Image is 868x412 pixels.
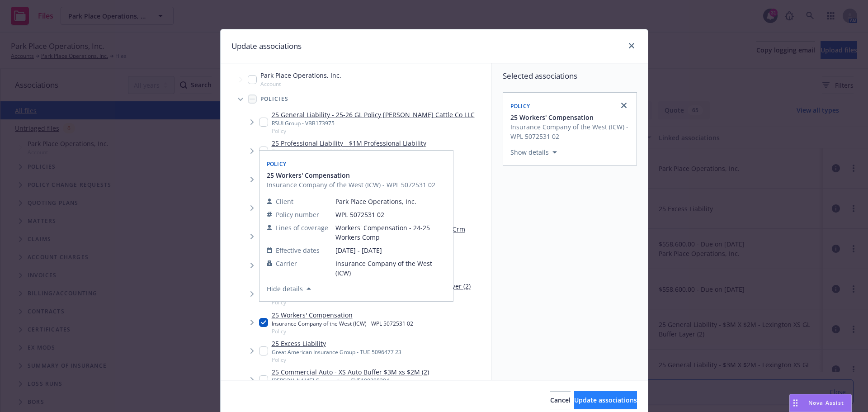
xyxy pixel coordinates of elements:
span: Policy [510,102,530,110]
button: Hide details [263,283,315,294]
a: 25 Commercial Auto - XS Auto Buffer $3M xs $2M (2) [272,367,429,377]
span: Lines of coverage [276,223,328,232]
span: Selected associations [503,71,637,81]
span: WPL 5072531 02 [335,210,446,219]
button: Show details [507,147,561,158]
a: close [618,100,629,111]
span: Client [276,197,293,206]
span: Workers' Compensation - 24-25 Workers Comp [335,223,446,242]
span: 25 Workers' Compensation [510,113,594,122]
a: 25 General Liability - 25-26 GL Policy [PERSON_NAME] Cattle Co LLC [272,110,475,119]
button: Nova Assist [789,394,852,412]
a: 25 Workers' Compensation [272,310,413,320]
span: Policy number [276,210,319,219]
div: [PERSON_NAME] Corporation - GVE100298204 [272,377,429,384]
span: Policy [267,160,287,168]
span: Policy [272,327,413,335]
a: close [626,40,637,51]
span: [DATE] - [DATE] [335,246,446,255]
span: Policies [260,96,289,102]
span: Park Place Operations, Inc. [260,71,341,80]
a: 25 Excess Liability [272,339,401,348]
button: 25 Workers' Compensation [510,113,631,122]
span: Policy [272,356,401,364]
span: Park Place Operations, Inc. [335,197,446,206]
div: Great American Insurance Group - TUE 5096477 23 [272,348,401,356]
span: Cancel [550,396,571,404]
span: Carrier [276,259,297,268]
span: Policy [272,127,475,135]
span: Insurance Company of the West (ICW) [335,259,446,278]
button: Update associations [574,391,637,409]
span: Nova Assist [808,399,844,407]
span: 25 Workers' Compensation [267,170,350,180]
span: Effective dates [276,246,320,255]
h1: Update associations [231,40,302,52]
div: Insurance Company of the West (ICW) - WPL 5072531 02 [272,320,413,327]
button: Cancel [550,391,571,409]
span: Insurance Company of the West (ICW) - WPL 5072531 02 [510,122,631,141]
div: RSUI Group - VBB173975 [272,119,475,127]
span: Account [260,80,341,88]
button: 25 Workers' Compensation [267,170,435,180]
span: Insurance Company of the West (ICW) - WPL 5072531 02 [267,180,435,189]
a: 25 Professional Liability - $1M Professional Liability [272,138,426,148]
span: Update associations [574,396,637,404]
div: Drag to move [790,394,801,412]
div: Travelers Insurance - 106959291 [272,148,426,156]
